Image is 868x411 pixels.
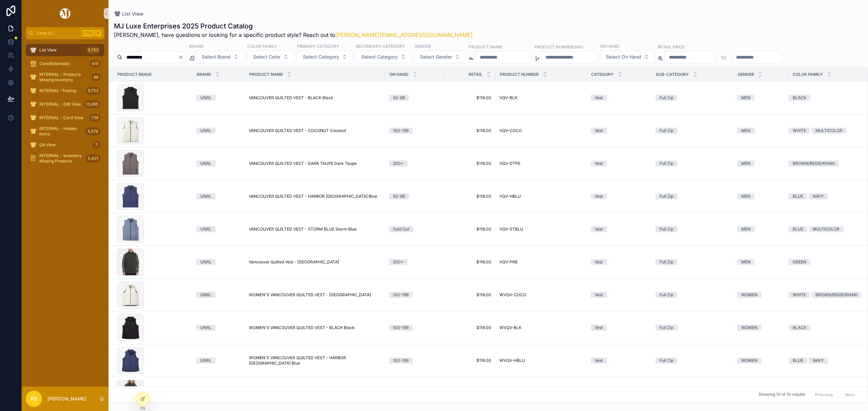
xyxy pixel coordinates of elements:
[249,95,333,101] span: VANCOUVER QUILTED VEST - BLACK Black
[196,95,241,101] a: UNRL
[595,325,603,331] div: Vest
[393,259,403,265] div: 200+
[499,325,583,330] a: WVQV-BLK
[114,10,143,17] a: List View
[741,95,750,101] div: MEN
[449,358,491,363] a: $118.00
[389,128,440,134] a: 100-199
[82,30,94,37] span: Ctrl
[813,226,840,232] div: MULTICOLOR
[196,128,241,134] a: UNRL
[499,358,583,363] a: WVQV-HBLU
[793,193,803,199] div: BLUE
[389,259,440,265] a: 200+
[86,87,100,95] div: 9,753
[449,194,491,199] a: $118.00
[591,325,647,331] a: Vest
[591,128,647,134] a: Vest
[737,128,784,134] a: MEN
[815,128,842,134] div: MULTICOLOR
[389,72,409,77] span: On Hand
[499,128,522,133] span: VQV-COCO
[591,226,647,232] a: Vest
[26,85,104,97] a: INTERNAL -Testing9,753
[22,39,108,173] div: scrollable content
[449,226,491,232] span: $118.00
[92,73,100,81] div: 88
[499,259,583,265] a: VQV-PNE
[655,259,729,265] a: Full Zip
[196,160,241,167] a: UNRL
[737,292,784,298] a: WOMEN
[26,139,104,151] a: QA View7
[196,259,241,265] a: UNRL
[659,160,673,167] div: Full Zip
[659,358,673,364] div: Full Zip
[202,53,231,60] span: Select Brand
[200,128,212,134] div: UNRL
[393,160,403,167] div: 200+
[591,160,647,167] a: Vest
[249,226,381,232] a: VANCOUVER QUILTED VEST - STORM BLUE Storm Blue
[789,259,863,265] a: GREEN
[47,395,86,402] p: [PERSON_NAME]
[793,95,806,101] div: BLACK
[114,31,473,39] span: [PERSON_NAME], have questions or looking for a specific product style? Reach out to
[655,292,729,298] a: Full Zip
[449,95,491,101] span: $118.00
[449,292,491,298] a: $118.00
[737,358,784,364] a: WOMEN
[659,128,673,134] div: Full Zip
[39,115,83,121] span: INTERNAL - Card View
[297,43,339,49] label: Primary Category
[393,226,409,232] div: Sold Out
[499,226,583,232] a: VQV-STBLU
[449,259,491,265] span: $118.00
[591,358,647,364] a: Vest
[600,43,619,49] label: On Hand
[196,325,241,331] a: UNRL
[389,226,440,232] a: Sold Out
[737,72,754,77] span: Gender
[196,292,241,298] a: UNRL
[420,53,452,60] span: Select Gender
[389,95,440,101] a: 50-99
[655,95,729,101] a: Full Zip
[114,21,473,31] h1: MJ Luxe Enterprises 2025 Product Catalog
[656,72,689,77] span: Sub-Category
[196,358,241,364] a: UNRL
[249,292,371,298] span: WOMEN'S VANCOUVER QUILTED VEST - [GEOGRAPHIC_DATA]
[813,358,824,364] div: NAVY
[36,30,79,36] span: Jump to...
[249,72,283,77] span: Product Name
[197,72,211,77] span: Brand
[189,43,204,49] label: Brand
[595,292,603,298] div: Vest
[26,27,104,39] button: Jump to...CtrlK
[591,95,647,101] a: Vest
[414,43,431,49] label: Gender
[200,193,212,199] div: UNRL
[26,125,104,137] a: INTERNAL - Hidden Items4,574
[39,102,81,107] span: INTERNAL - Edit View
[655,325,729,331] a: Full Zip
[39,72,89,83] span: INTERNAL - Products Missing Inventory
[26,44,104,56] a: List View9,753
[591,193,647,199] a: Vest
[606,53,641,60] span: Select On Hand
[595,226,603,232] div: Vest
[741,358,757,364] div: WOMEN
[39,126,83,137] span: INTERNAL - Hidden Items
[249,325,381,330] a: WOMEN'S VANCOUVER QUILTED VEST - BLACK Black
[793,226,803,232] div: BLUE
[393,292,409,298] div: 100-199
[59,8,72,19] img: App logo
[196,50,244,63] button: Select Button
[499,292,583,298] a: WVQV-COCO
[813,193,824,199] div: NAVY
[595,95,603,101] div: Vest
[196,226,241,232] a: UNRL
[789,292,863,298] a: WHITEBROWN/BEIGE/KHAKI
[249,292,381,298] a: WOMEN'S VANCOUVER QUILTED VEST - [GEOGRAPHIC_DATA]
